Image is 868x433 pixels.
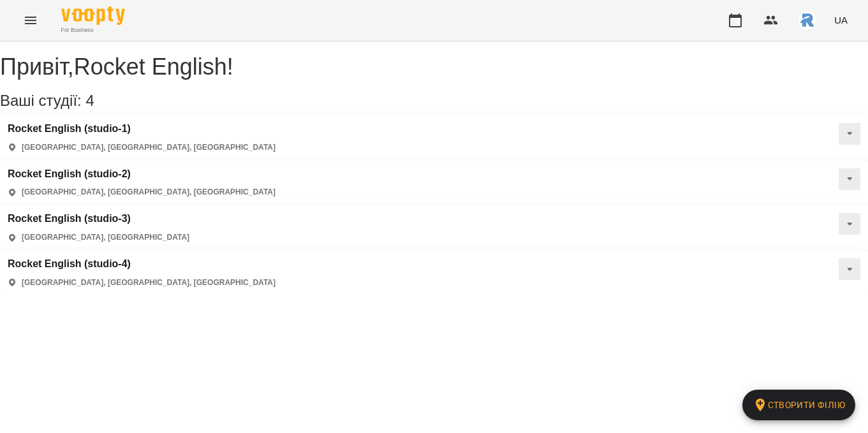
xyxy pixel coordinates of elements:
p: [GEOGRAPHIC_DATA], [GEOGRAPHIC_DATA], [GEOGRAPHIC_DATA] [22,142,276,153]
span: For Business [61,26,125,34]
p: [GEOGRAPHIC_DATA], [GEOGRAPHIC_DATA], [GEOGRAPHIC_DATA] [22,187,276,198]
p: [GEOGRAPHIC_DATA], [GEOGRAPHIC_DATA], [GEOGRAPHIC_DATA] [22,277,276,288]
a: Rocket English (studio-4) [8,258,276,270]
a: Rocket English (studio-2) [8,168,276,180]
span: UA [834,13,848,27]
span: 4 [85,92,94,109]
img: Voopty Logo [61,6,125,25]
a: Rocket English (studio-1) [8,123,276,135]
button: Menu [15,5,46,36]
button: UA [829,8,853,32]
p: [GEOGRAPHIC_DATA], [GEOGRAPHIC_DATA] [22,232,189,243]
a: Rocket English (studio-3) [8,213,189,224]
img: 4d5b4add5c842939a2da6fce33177f00.jpeg [798,11,816,29]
